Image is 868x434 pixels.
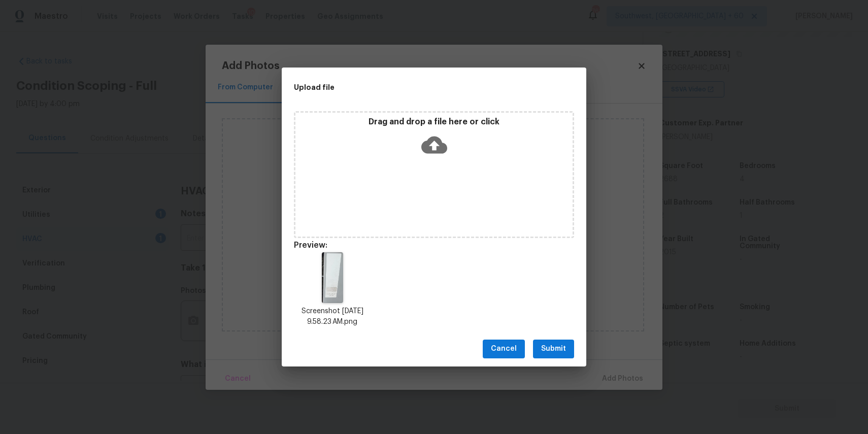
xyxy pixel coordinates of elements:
[322,252,344,303] img: wejX3yQK0R77gAAAABJRU5ErkJggg==
[533,340,574,358] button: Submit
[541,343,566,355] span: Submit
[483,340,525,358] button: Cancel
[294,82,528,93] h2: Upload file
[294,306,371,327] p: Screenshot [DATE] 9.58.23 AM.png
[491,343,517,355] span: Cancel
[295,117,573,127] p: Drag and drop a file here or click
